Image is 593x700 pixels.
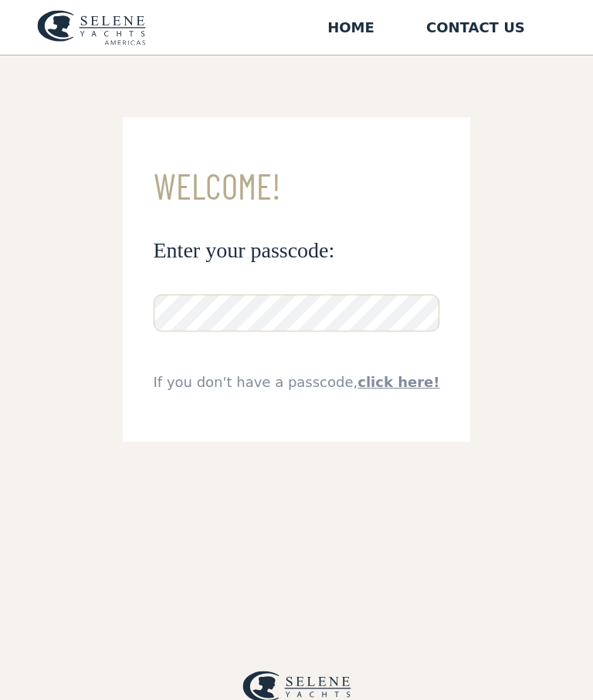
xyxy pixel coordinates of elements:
[426,17,525,38] div: Contact US
[327,5,374,50] a: Home
[37,10,146,45] img: logo
[426,5,525,50] a: Contact US
[327,17,374,38] div: Home
[357,374,439,390] a: click here!
[154,237,440,264] h3: Enter your passcode:
[123,117,471,442] form: Email Form
[154,167,440,206] h3: Welcome!
[154,372,440,392] div: If you don't have a passcode,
